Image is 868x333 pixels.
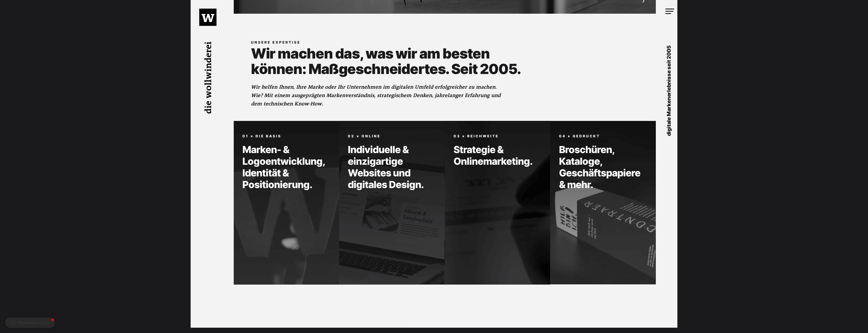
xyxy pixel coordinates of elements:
[559,133,647,140] h5: 04 × Gedruckt
[242,144,331,191] h4: Marken- & Logoentwicklung, Identität & Positionierung.
[202,14,214,22] img: Logo wollwinder
[202,34,219,121] h1: die wollwinderei
[251,39,529,46] h5: unsere expertise
[242,133,331,140] h5: 01 × die Basis
[454,133,542,140] h5: 03 × Reichweite
[454,144,542,167] h4: Strategie & Onlinemarketing.
[348,133,436,140] h5: 02 × Online
[656,29,682,153] p: digitale Markenerlebnisse seit 2005
[251,83,501,108] p: Wir helfen Ihnen, Ihre Marke oder Ihr Unternehmen im digitalen Umfeld erfolgreicher zu machen. Wi...
[348,144,436,191] h4: Individuelle & einzigartige Websites und digitales Design.
[251,46,529,77] h2: Wir machen das, was wir am besten können: Maßgeschneidertes. Seit 2005.
[5,318,55,328] button: WhatsApp Chat
[559,144,647,191] h4: Broschüren, Kataloge, Geschäftspapiere & mehr.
